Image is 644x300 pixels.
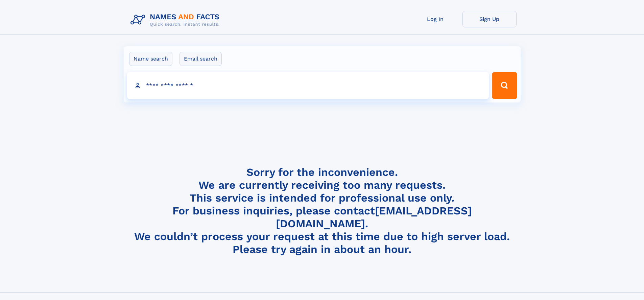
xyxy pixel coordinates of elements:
[276,204,472,230] a: [EMAIL_ADDRESS][DOMAIN_NAME]
[462,11,517,27] a: Sign Up
[492,72,517,99] button: Search Button
[180,52,222,66] label: Email search
[129,52,172,66] label: Name search
[128,166,517,256] h4: Sorry for the inconvenience. We are currently receiving too many requests. This service is intend...
[128,11,225,29] img: Logo Names and Facts
[408,11,462,27] a: Log In
[127,72,489,99] input: search input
